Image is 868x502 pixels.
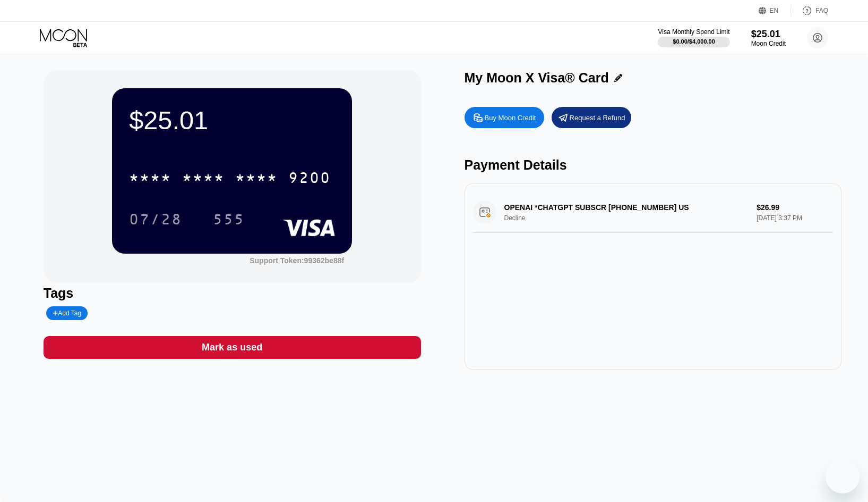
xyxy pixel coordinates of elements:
[673,38,715,45] div: $0.00 / $4,000.00
[44,286,421,301] div: Tags
[202,341,262,354] div: Mark as used
[770,7,779,14] div: EN
[658,28,729,47] div: Visa Monthly Spend Limit$0.00/$4,000.00
[205,206,253,232] div: 555
[250,256,344,265] div: Support Token: 99362be88f
[44,336,421,359] div: Mark as used
[570,113,625,122] div: Request a Refund
[250,256,344,265] div: Support Token:99362be88f
[759,5,791,16] div: EN
[791,5,828,16] div: FAQ
[552,107,631,128] div: Request a Refund
[658,28,729,36] div: Visa Monthly Spend Limit
[465,70,609,86] div: My Moon X Visa® Card
[213,212,245,229] div: 555
[826,459,860,493] iframe: Button to launch messaging window
[751,29,786,40] div: $25.01
[751,29,786,47] div: $25.01Moon Credit
[465,107,544,128] div: Buy Moon Credit
[129,105,335,135] div: $25.01
[485,113,536,122] div: Buy Moon Credit
[751,40,786,47] div: Moon Credit
[121,206,190,232] div: 07/28
[288,171,331,188] div: 9200
[465,157,842,173] div: Payment Details
[129,212,182,229] div: 07/28
[46,306,88,320] div: Add Tag
[815,7,828,14] div: FAQ
[53,309,81,317] div: Add Tag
